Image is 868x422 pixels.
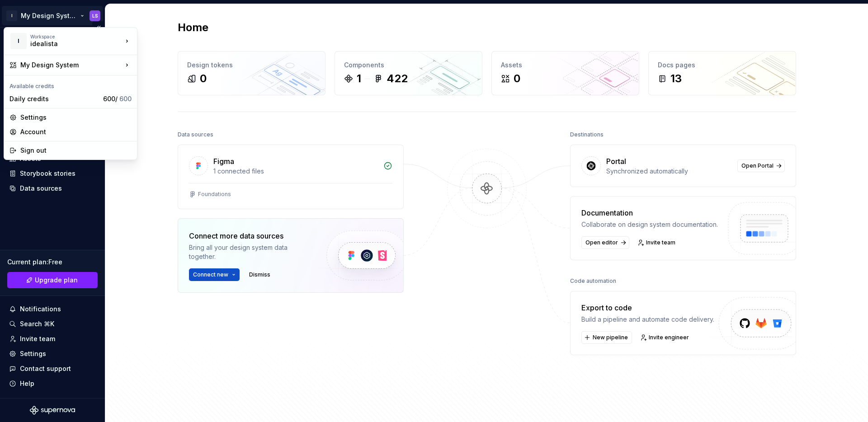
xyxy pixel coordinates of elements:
div: Workspace [30,34,123,39]
div: Sign out [20,146,132,155]
div: Account [20,127,132,136]
div: My Design System [20,61,123,70]
span: 600 [119,95,132,103]
span: 600 / [103,95,132,103]
div: Available credits [6,77,135,92]
div: I [10,33,27,49]
div: idealista [30,39,107,48]
div: Settings [20,113,132,122]
div: Daily credits [9,94,99,103]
